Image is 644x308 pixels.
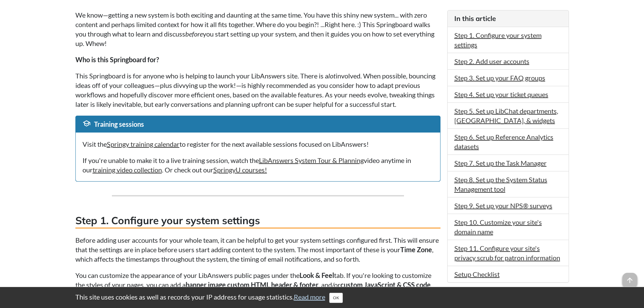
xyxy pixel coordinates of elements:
p: You can customize the appearance of your LibAnswers public pages under the tab. If you're looking... [75,270,440,299]
p: Visit the to register for the next available sessions focused on LibAnswers! [82,139,433,149]
em: lot [328,72,336,80]
strong: Time Zone [400,245,432,254]
a: arrow_upward [622,274,637,282]
a: Step 3. Set up your FAQ groups [454,74,545,82]
span: custom HTML header & footer [227,281,318,289]
span: school [82,119,91,127]
a: Step 4. Set up your ticket queues [454,90,548,98]
p: If you're unable to make it to a live training session, watch the video anytime in our . Or check... [82,156,433,174]
span: custom JavaScript & CSS code [340,281,431,289]
div: This site uses cookies as well as records your IP address for usage statistics. [69,292,576,303]
h3: In this article [454,14,562,23]
a: Step 9. Set up your NPS® surveys [454,202,552,210]
a: Step 6. Set up Reference Analytics datasets [454,133,553,150]
a: Step 1. Configure your system settings [454,31,542,49]
a: training video collection [93,166,162,174]
a: SpringyU courses! [213,166,267,174]
a: Setup Checklist [454,270,500,278]
a: Step 5. Set up LibChat departments, [GEOGRAPHIC_DATA], & widgets [454,107,558,124]
h3: Step 1. Configure your system settings [75,213,440,229]
span: Training sessions [94,120,144,128]
em: before [185,30,203,38]
a: LibAnswers System Tour & Planning [259,156,364,164]
p: This Springboard is for anyone who is helping to launch your LibAnswers site. There is a involved... [75,71,440,109]
a: Step 2. Add user accounts [454,57,529,65]
p: We know—getting a new system is both exciting and daunting at the same time. You have this shiny ... [75,10,440,48]
a: Step 7. Set up the Task Manager [454,159,547,167]
span: banner image [186,281,226,289]
p: Before adding user accounts for your whole team, it can be helpful to get your system settings co... [75,235,440,264]
a: Step 10. Customize your site's domain name [454,218,542,236]
a: Step 8. Set up the System Status Management tool [454,175,547,193]
a: Step 11. Configure your site's privacy scrub for patron information [454,244,560,262]
strong: Look & Feel [300,271,334,279]
button: Close [329,293,343,303]
a: Springy training calendar [107,140,180,148]
a: Read more [294,293,325,301]
span: arrow_upward [622,273,637,288]
strong: Who is this Springboard for? [75,55,159,64]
